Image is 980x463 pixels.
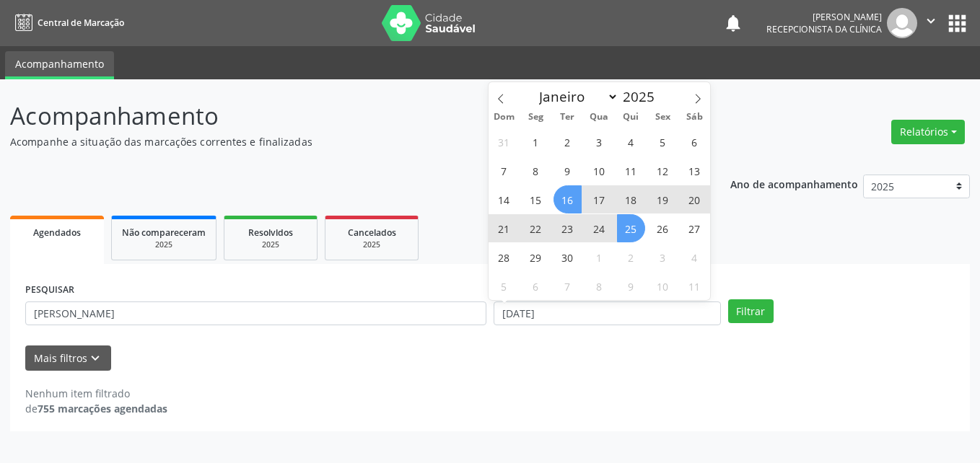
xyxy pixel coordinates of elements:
[38,17,124,29] span: Central de Marcação
[25,401,167,416] div: de
[730,175,858,193] p: Ano de acompanhamento
[554,214,582,242] span: Setembro 23, 2025
[522,243,550,271] span: Setembro 29, 2025
[10,134,682,149] p: Acompanhe a situação das marcações correntes e finalizadas
[87,350,103,366] i: keyboard_arrow_down
[490,243,518,271] span: Setembro 28, 2025
[649,185,677,213] span: Setembro 19, 2025
[122,239,206,250] div: 2025
[585,243,613,271] span: Outubro 1, 2025
[490,128,518,156] span: Agosto 31, 2025
[585,128,613,156] span: Setembro 3, 2025
[122,226,206,239] span: Não compareceram
[681,128,709,156] span: Setembro 6, 2025
[617,214,645,242] span: Setembro 25, 2025
[554,156,582,185] span: Setembro 9, 2025
[649,214,677,242] span: Setembro 26, 2025
[522,128,550,156] span: Setembro 1, 2025
[533,87,619,107] select: Month
[617,156,645,185] span: Setembro 11, 2025
[617,128,645,156] span: Setembro 4, 2025
[681,185,709,213] span: Setembro 20, 2025
[490,156,518,185] span: Setembro 7, 2025
[649,243,677,271] span: Outubro 3, 2025
[945,11,970,36] button: apps
[615,113,647,122] span: Qui
[522,272,550,300] span: Outubro 6, 2025
[248,226,293,239] span: Resolvidos
[235,239,307,250] div: 2025
[681,272,709,300] span: Outubro 11, 2025
[554,272,582,300] span: Outubro 7, 2025
[585,156,613,185] span: Setembro 10, 2025
[678,113,710,122] span: Sáb
[490,185,518,213] span: Setembro 14, 2025
[25,301,486,326] input: Nome, CNS
[766,23,882,35] span: Recepcionista da clínica
[728,299,774,324] button: Filtrar
[618,87,666,106] input: Year
[649,128,677,156] span: Setembro 5, 2025
[554,185,582,213] span: Setembro 16, 2025
[887,8,917,38] img: img
[766,11,882,23] div: [PERSON_NAME]
[681,214,709,242] span: Setembro 27, 2025
[520,113,551,122] span: Seg
[494,301,721,326] input: Selecione um intervalo
[554,128,582,156] span: Setembro 2, 2025
[585,185,613,213] span: Setembro 17, 2025
[649,156,677,185] span: Setembro 12, 2025
[891,120,965,144] button: Relatórios
[649,272,677,300] span: Outubro 10, 2025
[681,243,709,271] span: Outubro 4, 2025
[348,226,396,239] span: Cancelados
[489,113,520,122] span: Dom
[25,345,111,371] button: Mais filtroskeyboard_arrow_down
[336,239,408,250] div: 2025
[585,214,613,242] span: Setembro 24, 2025
[490,214,518,242] span: Setembro 21, 2025
[617,272,645,300] span: Outubro 9, 2025
[723,13,743,33] button: notifications
[522,156,550,185] span: Setembro 8, 2025
[923,13,939,29] i: 
[585,272,613,300] span: Outubro 8, 2025
[490,272,518,300] span: Outubro 5, 2025
[10,11,124,35] a: Central de Marcação
[917,8,945,38] button: 
[33,226,81,239] span: Agendados
[647,113,678,122] span: Sex
[554,243,582,271] span: Setembro 30, 2025
[25,386,167,401] div: Nenhum item filtrado
[617,243,645,271] span: Outubro 2, 2025
[617,185,645,213] span: Setembro 18, 2025
[25,279,74,301] label: PESQUISAR
[522,214,550,242] span: Setembro 22, 2025
[681,156,709,185] span: Setembro 13, 2025
[522,185,550,213] span: Setembro 15, 2025
[583,113,615,122] span: Qua
[38,402,167,415] strong: 755 marcações agendadas
[5,51,114,79] a: Acompanhamento
[551,113,583,122] span: Ter
[10,98,682,134] p: Acompanhamento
